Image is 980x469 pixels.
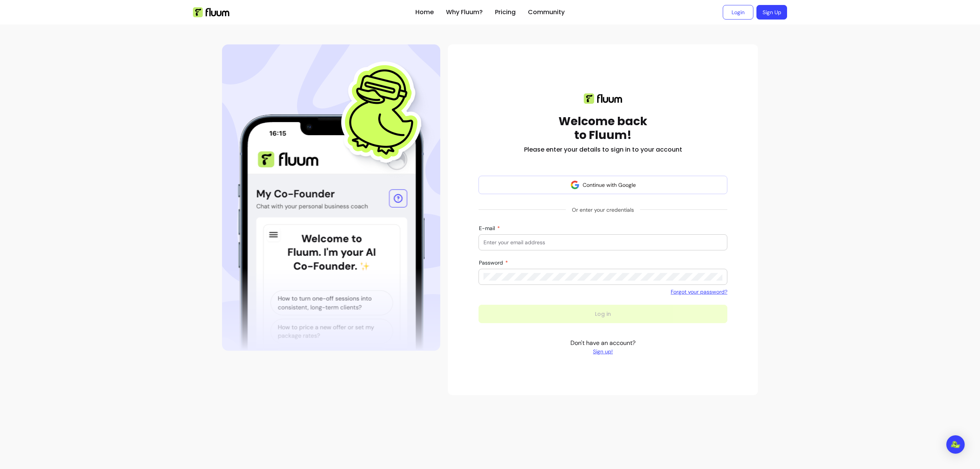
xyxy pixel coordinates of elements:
a: Home [415,8,434,17]
div: Open Intercom Messenger [946,435,965,454]
h1: Welcome back to Fluum! [559,114,647,142]
span: E-mail [479,225,497,232]
span: Or enter your credentials [566,203,640,217]
img: Fluum Logo [193,7,229,17]
img: avatar [570,180,580,190]
h2: Please enter your details to sign in to your account [524,145,682,154]
a: Sign Up [756,5,787,20]
button: Continue with Google [479,176,727,194]
img: Fluum logo [584,93,622,104]
input: E-mail [483,239,722,246]
a: Pricing [495,8,516,17]
a: Sign up! [570,348,635,355]
a: Community [528,8,565,17]
p: Don't have an account? [570,338,635,355]
input: Password [483,273,722,281]
a: Forgot your password? [671,288,727,296]
a: Login [723,5,753,20]
span: Password [479,259,505,266]
a: Why Fluum? [446,8,483,17]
